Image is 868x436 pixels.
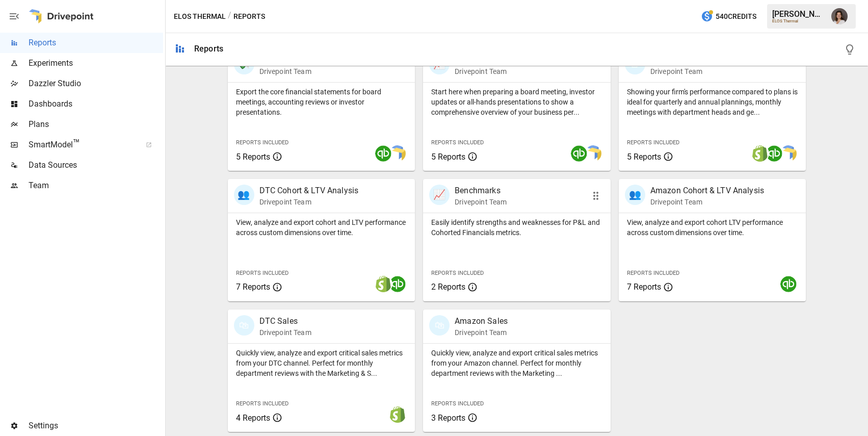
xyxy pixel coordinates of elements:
span: Reports Included [431,139,484,146]
p: Quickly view, analyze and export critical sales metrics from your Amazon channel. Perfect for mon... [431,348,602,378]
img: quickbooks [389,276,406,292]
p: Drivepoint Team [259,66,337,76]
img: quickbooks [375,145,391,162]
span: 5 Reports [236,152,270,162]
div: 👥 [625,185,645,205]
img: smart model [389,145,406,162]
p: DTC Sales [259,315,311,327]
span: Reports Included [431,400,484,407]
p: Showing your firm's performance compared to plans is ideal for quarterly and annual plannings, mo... [627,87,798,117]
span: Reports Included [627,139,679,146]
img: smart model [585,145,601,162]
p: Start here when preparing a board meeting, investor updates or all-hands presentations to show a ... [431,87,602,117]
span: 5 Reports [627,152,661,162]
p: View, analyze and export cohort LTV performance across custom dimensions over time. [627,217,798,238]
div: / [228,10,231,23]
p: Drivepoint Team [650,66,715,76]
p: Drivepoint Team [455,66,515,76]
span: Dashboards [29,98,163,110]
span: 3 Reports [431,413,465,423]
img: shopify [389,406,406,423]
span: 5 Reports [431,152,465,162]
span: SmartModel [29,139,135,151]
p: Benchmarks [455,185,507,197]
div: Reports [194,44,223,54]
span: Team [29,179,163,192]
span: ™ [73,137,80,150]
span: Reports Included [236,139,288,146]
img: shopify [375,276,391,292]
span: 540 Credits [716,10,756,23]
img: quickbooks [780,276,797,292]
p: Drivepoint Team [259,197,359,207]
button: 540Credits [697,7,760,26]
img: Franziska Ibscher [831,8,848,24]
div: 📈 [429,185,450,205]
div: 🛍 [429,315,450,336]
span: Reports Included [236,400,288,407]
button: ELOS Thermal [174,10,226,23]
p: Drivepoint Team [455,197,507,207]
span: Data Sources [29,159,163,171]
div: 🛍 [234,315,254,336]
p: Export the core financial statements for board meetings, accounting reviews or investor presentat... [236,87,407,117]
span: 2 Reports [431,282,465,292]
p: Drivepoint Team [455,327,508,338]
span: Reports [29,37,163,49]
span: Reports Included [627,270,679,276]
span: Settings [29,420,163,432]
p: Amazon Cohort & LTV Analysis [650,185,764,197]
span: Dazzler Studio [29,78,163,90]
p: Drivepoint Team [259,327,311,338]
span: 7 Reports [627,282,661,292]
p: View, analyze and export cohort and LTV performance across custom dimensions over time. [236,217,407,238]
p: Easily identify strengths and weaknesses for P&L and Cohorted Financials metrics. [431,217,602,238]
img: smart model [780,145,797,162]
span: Plans [29,118,163,131]
span: Experiments [29,57,163,69]
img: quickbooks [571,145,587,162]
span: 4 Reports [236,413,270,423]
p: Quickly view, analyze and export critical sales metrics from your DTC channel. Perfect for monthl... [236,348,407,378]
p: Drivepoint Team [650,197,764,207]
div: ELOS Thermal [772,19,825,23]
img: shopify [752,145,768,162]
p: Amazon Sales [455,315,508,327]
p: DTC Cohort & LTV Analysis [259,185,359,197]
div: 👥 [234,185,254,205]
button: Franziska Ibscher [825,2,854,31]
span: Reports Included [431,270,484,276]
span: 7 Reports [236,282,270,292]
img: quickbooks [766,145,782,162]
span: Reports Included [236,270,288,276]
div: [PERSON_NAME] [772,9,825,19]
